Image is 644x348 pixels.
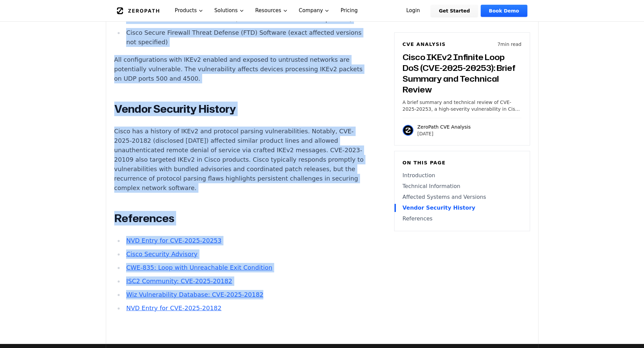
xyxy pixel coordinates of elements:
a: Book Demo [481,5,527,17]
h3: Cisco IKEv2 Infinite Loop DoS (CVE-2025-20253): Brief Summary and Technical Review [403,52,522,95]
p: A brief summary and technical review of CVE-2025-20253, a high-severity vulnerability in Cisco IO... [403,99,522,112]
p: [DATE] [418,130,471,137]
h2: Vendor Security History [114,102,366,116]
a: NVD Entry for CVE-2025-20182 [126,304,221,312]
img: ZeroPath CVE Analysis [403,125,413,136]
a: Cisco Security Advisory [126,250,197,258]
a: Affected Systems and Versions [403,193,522,201]
a: Login [398,5,428,17]
a: Get Started [431,5,478,17]
li: Cisco Secure Firewall Threat Defense (FTD) Software (exact affected versions not specified) [124,28,366,47]
h6: On this page [403,159,522,166]
p: All configurations with IKEv2 enabled and exposed to untrusted networks are potentially vulnerabl... [114,55,366,83]
p: 7 min read [497,41,521,48]
p: ZeroPath CVE Analysis [418,124,471,130]
p: Cisco has a history of IKEv2 and protocol parsing vulnerabilities. Notably, CVE-2025-20182 (discl... [114,127,366,193]
a: Technical Information [403,182,522,190]
a: NVD Entry for CVE-2025-20253 [126,237,221,244]
a: Vendor Security History [403,204,522,212]
h6: CVE Analysis [403,41,446,48]
a: Wiz Vulnerability Database: CVE-2025-20182 [126,291,263,298]
h2: References [114,212,366,225]
a: References [403,215,522,223]
a: Introduction [403,171,522,180]
a: ISC2 Community: CVE-2025-20182 [126,277,232,285]
a: CWE-835: Loop with Unreachable Exit Condition [126,264,272,271]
